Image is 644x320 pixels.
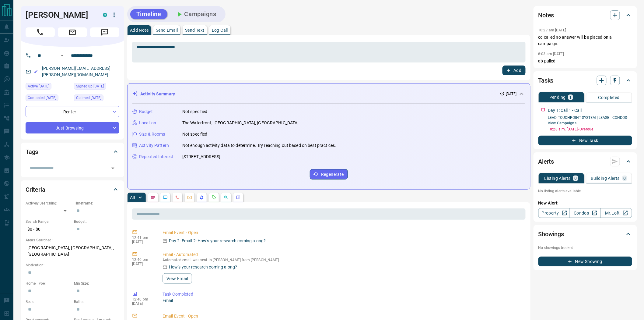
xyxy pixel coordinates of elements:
[624,176,626,180] p: 0
[163,258,523,262] p: Automated email was sent to [PERSON_NAME] from [PERSON_NAME]
[310,169,348,180] button: Regenerate
[26,106,119,117] div: Renter
[90,27,119,37] span: Message
[538,58,632,64] p: ab pulled
[130,9,167,19] button: Timeline
[538,188,632,194] p: No listing alerts available
[538,208,570,218] a: Property
[538,227,632,241] div: Showings
[26,219,71,224] p: Search Range:
[569,208,601,218] a: Condos
[548,126,632,132] p: 10:28 a.m. [DATE] - Overdue
[26,281,71,286] p: Home Type:
[74,83,119,91] div: Mon Aug 11 2025
[548,107,582,114] p: Day 1: Call 1 - Call
[26,122,119,133] div: Just Browsing
[74,299,119,304] p: Baths:
[132,301,153,306] p: [DATE]
[538,76,554,85] h2: Tasks
[236,195,241,200] svg: Agent Actions
[538,257,632,266] button: New Showing
[28,83,49,89] span: Active [DATE]
[132,262,153,266] p: [DATE]
[26,262,119,268] p: Motivation:
[26,27,55,37] span: Call
[151,195,156,200] svg: Notes
[76,95,101,101] span: Claimed [DATE]
[170,9,222,19] button: Campaigns
[58,52,66,59] button: Open
[182,142,336,149] p: Not enough activity data to determine. Try reaching out based on best practices.
[42,66,111,77] a: [PERSON_NAME][EMAIL_ADDRESS][PERSON_NAME][DOMAIN_NAME]
[182,131,208,137] p: Not specified
[182,120,299,126] p: The Waterfront, [GEOGRAPHIC_DATA], [GEOGRAPHIC_DATA]
[26,94,71,103] div: Tue Aug 12 2025
[182,154,220,160] p: [STREET_ADDRESS]
[132,236,153,240] p: 12:41 pm
[538,28,566,32] p: 10:27 am [DATE]
[538,229,564,239] h2: Showings
[139,142,169,149] p: Activity Pattern
[538,157,554,166] h2: Alerts
[538,154,632,169] div: Alerts
[598,95,620,100] p: Completed
[538,245,632,251] p: No showings booked
[26,201,71,206] p: Actively Searching:
[569,95,572,99] p: 1
[600,208,632,218] a: Mr.Loft
[212,28,228,32] p: Log Call
[26,182,119,197] div: Criteria
[549,95,566,99] p: Pending
[538,8,632,23] div: Notes
[538,136,632,145] button: New Task
[132,297,153,301] p: 12:40 pm
[26,185,45,194] h2: Criteria
[74,219,119,224] p: Budget:
[26,224,71,234] p: $0 - $0
[26,243,119,259] p: [GEOGRAPHIC_DATA], [GEOGRAPHIC_DATA], [GEOGRAPHIC_DATA]
[199,195,204,200] svg: Listing Alerts
[74,201,119,206] p: Timeframe:
[538,34,632,47] p: cd called no answer will be placed on a campaign.
[76,83,104,89] span: Signed up [DATE]
[26,237,119,243] p: Areas Searched:
[187,195,192,200] svg: Emails
[182,108,208,115] p: Not specified
[139,108,153,115] p: Budget
[502,66,526,75] button: Add
[169,264,237,270] p: How’s your research coming along?
[175,195,180,200] svg: Calls
[26,144,119,159] div: Tags
[26,10,94,20] h1: [PERSON_NAME]
[163,229,523,236] p: Email Event - Open
[224,195,229,200] svg: Opportunities
[28,95,56,101] span: Contacted [DATE]
[538,200,632,206] p: New Alert:
[132,240,153,244] p: [DATE]
[544,176,571,180] p: Listing Alerts
[132,258,153,262] p: 12:40 pm
[58,27,87,37] span: Email
[591,176,620,180] p: Building Alerts
[74,94,119,103] div: Mon Aug 11 2025
[163,291,523,297] p: Task Completed
[538,73,632,88] div: Tasks
[185,28,205,32] p: Send Text
[163,273,192,284] button: View Email
[169,238,266,244] p: Day 2: Email 2: How’s your research coming along?
[538,52,564,56] p: 8:03 am [DATE]
[139,131,165,137] p: Size & Rooms
[538,10,554,20] h2: Notes
[163,195,168,200] svg: Lead Browsing Activity
[574,176,577,180] p: 0
[212,195,216,200] svg: Requests
[26,83,71,91] div: Mon Aug 11 2025
[130,195,135,200] p: All
[156,28,178,32] p: Send Email
[139,120,156,126] p: Location
[74,281,119,286] p: Min Size:
[163,313,523,319] p: Email Event - Open
[506,91,517,97] p: [DATE]
[26,299,71,304] p: Beds:
[132,88,525,100] div: Activity Summary[DATE]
